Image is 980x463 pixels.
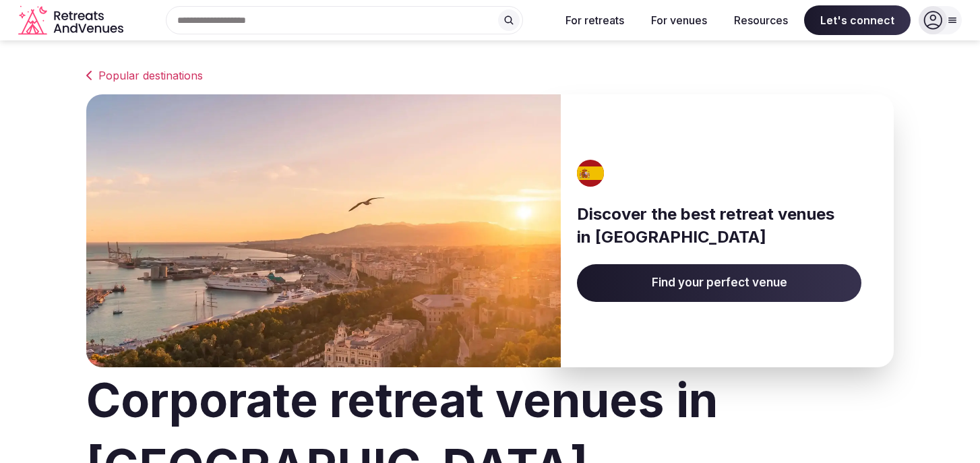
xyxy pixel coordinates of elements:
[573,160,609,187] img: Spain's flag
[18,5,126,36] a: Visit the homepage
[555,5,635,35] button: For retreats
[86,94,561,367] img: Banner image for Spain representative of the country
[640,5,718,35] button: For venues
[804,5,911,35] span: Let's connect
[577,264,861,302] a: Find your perfect venue
[577,203,861,248] h3: Discover the best retreat venues in [GEOGRAPHIC_DATA]
[18,5,126,36] svg: Retreats and Venues company logo
[86,67,894,84] a: Popular destinations
[723,5,799,35] button: Resources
